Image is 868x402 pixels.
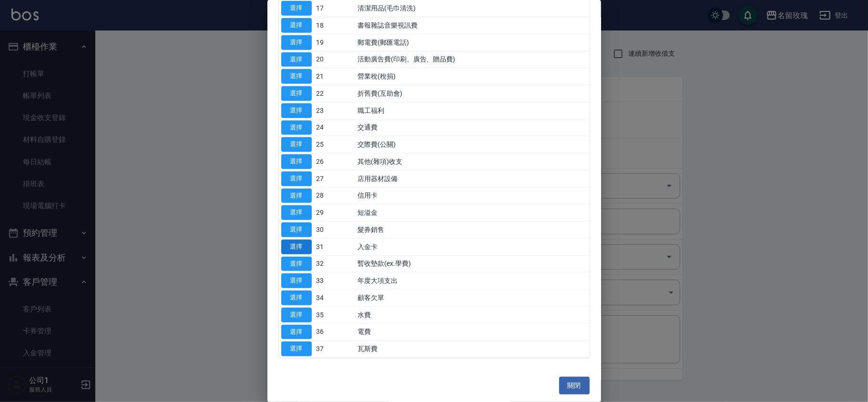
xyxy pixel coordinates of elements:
td: 25 [314,136,356,153]
td: 36 [314,323,356,341]
td: 34 [314,290,356,307]
td: 瓦斯費 [355,341,589,358]
td: 23 [314,102,356,119]
button: 選擇 [281,103,312,118]
button: 選擇 [281,308,312,322]
td: 26 [314,153,356,171]
td: 24 [314,119,356,136]
td: 活動廣告費(印刷、廣告、贈品費) [355,51,589,68]
button: 選擇 [281,222,312,237]
td: 29 [314,204,356,221]
button: 選擇 [281,69,312,84]
td: 顧客欠單 [355,290,589,307]
button: 選擇 [281,52,312,67]
td: 33 [314,272,356,290]
td: 22 [314,85,356,102]
td: 電費 [355,323,589,341]
button: 選擇 [281,121,312,135]
button: 選擇 [281,18,312,33]
button: 選擇 [281,257,312,271]
td: 30 [314,221,356,239]
td: 18 [314,17,356,34]
td: 交通費 [355,119,589,136]
button: 選擇 [281,1,312,16]
td: 32 [314,255,356,272]
td: 折舊費(互助會) [355,85,589,102]
button: 選擇 [281,205,312,220]
td: 暫收墊款(ex.學費) [355,255,589,272]
button: 選擇 [281,35,312,50]
button: 選擇 [281,189,312,203]
td: 短溢金 [355,204,589,221]
button: 選擇 [281,86,312,101]
td: 其他(雜項)收支 [355,153,589,171]
td: 交際費(公關) [355,136,589,153]
td: 37 [314,341,356,358]
button: 選擇 [281,240,312,254]
td: 31 [314,238,356,255]
td: 郵電費(郵匯電話) [355,34,589,51]
td: 營業稅(稅捐) [355,68,589,85]
button: 選擇 [281,342,312,356]
button: 選擇 [281,154,312,169]
button: 選擇 [281,137,312,152]
td: 髮券銷售 [355,221,589,239]
td: 入金卡 [355,238,589,255]
td: 20 [314,51,356,68]
button: 選擇 [281,171,312,186]
td: 信用卡 [355,187,589,204]
td: 35 [314,306,356,323]
button: 選擇 [281,291,312,305]
td: 21 [314,68,356,85]
button: 關閉 [559,377,590,394]
button: 選擇 [281,273,312,288]
td: 年度大項支出 [355,272,589,290]
td: 19 [314,34,356,51]
button: 選擇 [281,325,312,340]
td: 店用器材設備 [355,170,589,187]
td: 水費 [355,306,589,323]
td: 書報雜誌音樂視訊費 [355,17,589,34]
td: 28 [314,187,356,204]
td: 職工福利 [355,102,589,119]
td: 27 [314,170,356,187]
